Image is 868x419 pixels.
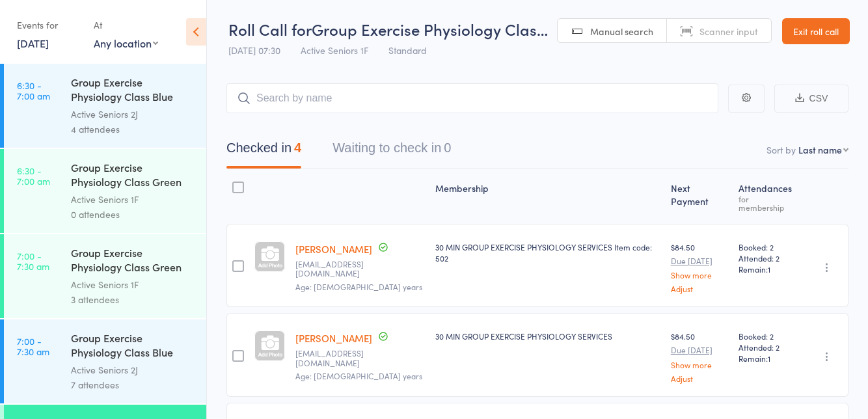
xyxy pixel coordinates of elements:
span: Active Seniors 1F [301,44,368,57]
div: $84.50 [671,331,729,382]
div: Group Exercise Physiology Class Green Room [71,245,195,277]
div: 0 [444,141,451,155]
div: Active Seniors 2J [71,107,195,122]
div: Active Seniors 1F [71,277,195,292]
span: Booked: 2 [739,331,796,342]
div: for membership [739,195,796,211]
small: Rholgate@computer.org [295,349,425,368]
span: Roll Call for [228,18,312,40]
button: Waiting to check in0 [332,134,451,169]
div: 30 MIN GROUP EXERCISE PHYSIOLOGY SERVICES Item code: 502 [435,241,660,264]
div: 4 [294,141,301,155]
div: Atten­dances [733,175,801,218]
div: 3 attendees [71,292,195,307]
small: Due [DATE] [671,345,729,355]
span: Manual search [590,25,653,38]
a: 6:30 -7:00 amGroup Exercise Physiology Class Green RoomActive Seniors 1F0 attendees [4,149,206,233]
span: Scanner input [699,25,758,38]
div: Active Seniors 1F [71,192,195,207]
a: [PERSON_NAME] [295,331,372,345]
time: 6:30 - 7:00 am [17,165,50,186]
time: 6:30 - 7:00 am [17,80,50,101]
time: 7:00 - 7:30 am [17,250,49,271]
label: Sort by [766,143,796,156]
button: Checked in4 [226,134,301,169]
a: Show more [671,360,729,369]
input: Search by name [226,83,718,113]
time: 7:00 - 7:30 am [17,336,49,357]
button: CSV [774,85,848,113]
div: 7 attendees [71,377,195,392]
a: Adjust [671,374,729,383]
a: Adjust [671,284,729,293]
span: Standard [388,44,427,57]
span: 1 [768,353,770,364]
div: Group Exercise Physiology Class Blue Room [71,75,195,107]
a: [DATE] [17,36,49,50]
div: Next Payment [666,175,734,218]
span: Attended: 2 [739,252,796,264]
a: 6:30 -7:00 amGroup Exercise Physiology Class Blue RoomActive Seniors 2J4 attendees [4,64,206,148]
div: $84.50 [671,241,729,293]
div: Events for [17,14,81,36]
div: 0 attendees [71,207,195,222]
span: Booked: 2 [739,241,796,252]
span: 1 [768,264,770,275]
div: Membership [430,175,666,218]
span: Attended: 2 [739,342,796,353]
a: Show more [671,271,729,279]
span: Remain: [739,264,796,275]
div: Group Exercise Physiology Class Blue Room [71,331,195,362]
a: 7:00 -7:30 amGroup Exercise Physiology Class Green RoomActive Seniors 1F3 attendees [4,234,206,318]
a: 7:00 -7:30 amGroup Exercise Physiology Class Blue RoomActive Seniors 2J7 attendees [4,319,206,403]
a: Exit roll call [782,18,850,44]
small: tia.hol@bigpond.net.au [295,260,425,278]
div: At [94,14,158,36]
small: Due [DATE] [671,256,729,265]
div: Group Exercise Physiology Class Green Room [71,160,195,192]
a: [PERSON_NAME] [295,242,372,256]
div: 30 MIN GROUP EXERCISE PHYSIOLOGY SERVICES [435,331,660,342]
span: Group Exercise Physiology Clas… [312,18,548,40]
span: Age: [DEMOGRAPHIC_DATA] years [295,281,422,292]
div: Active Seniors 2J [71,362,195,377]
div: Last name [798,143,842,156]
div: 4 attendees [71,122,195,137]
span: [DATE] 07:30 [228,44,280,57]
span: Remain: [739,353,796,364]
span: Age: [DEMOGRAPHIC_DATA] years [295,370,422,381]
div: Any location [94,36,158,50]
